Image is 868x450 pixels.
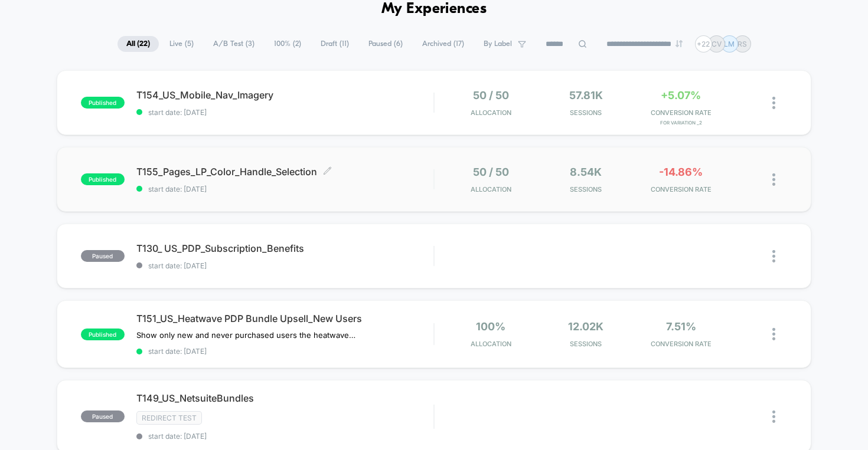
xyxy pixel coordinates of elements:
span: for Variation _2 [637,120,726,126]
span: Sessions [541,185,631,193]
img: close [772,97,775,109]
img: close [772,328,775,340]
span: Sessions [541,109,631,117]
span: A/B Test ( 3 ) [204,36,263,52]
span: published [81,97,125,109]
span: start date: [DATE] [136,185,434,193]
span: CONVERSION RATE [637,185,726,193]
span: 100% ( 2 ) [265,36,310,52]
span: CONVERSION RATE [637,340,726,348]
p: LM [724,40,735,48]
span: Draft ( 11 ) [312,36,358,52]
span: -14.86% [659,166,703,178]
span: 50 / 50 [473,166,509,178]
span: 8.54k [570,166,602,178]
img: end [676,40,683,47]
span: published [81,173,125,185]
span: All ( 22 ) [118,36,159,52]
p: RS [738,40,747,48]
span: published [81,329,125,340]
span: Show only new and never purchased users the heatwave bundle upsell on PDP. PDP has been out-perfo... [136,330,355,340]
span: start date: [DATE] [136,347,434,356]
img: close [772,250,775,262]
img: close [772,410,775,423]
span: 100% [476,320,505,333]
span: Paused ( 6 ) [360,36,412,52]
span: Allocation [471,185,511,193]
span: start date: [DATE] [136,432,434,441]
span: +5.07% [661,89,701,101]
div: + 22 [695,35,712,52]
span: start date: [DATE] [136,108,434,117]
span: paused [81,410,125,422]
span: Live ( 5 ) [161,36,203,52]
span: Sessions [541,340,631,348]
span: T130_ US_PDP_Subscription_Benefits [136,242,434,254]
span: Archived ( 17 ) [413,36,473,52]
h1: My Experiences [381,1,487,18]
span: 7.51% [666,320,696,333]
span: Allocation [471,340,511,348]
span: start date: [DATE] [136,261,434,270]
span: T154_US_Mobile_Nav_Imagery [136,89,434,101]
span: Redirect Test [136,411,202,425]
span: CONVERSION RATE [637,109,726,117]
span: T155_Pages_LP_Color_Handle_Selection [136,166,434,178]
span: Allocation [471,109,511,117]
span: T151_US_Heatwave PDP Bundle Upsell_New Users [136,313,434,324]
span: T149_US_NetsuiteBundles [136,392,434,404]
span: 50 / 50 [473,89,509,101]
span: By Label [484,40,512,48]
span: paused [81,250,125,262]
p: CV [712,40,722,48]
span: 57.81k [569,89,603,101]
span: 12.02k [568,320,603,333]
img: close [772,173,775,186]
